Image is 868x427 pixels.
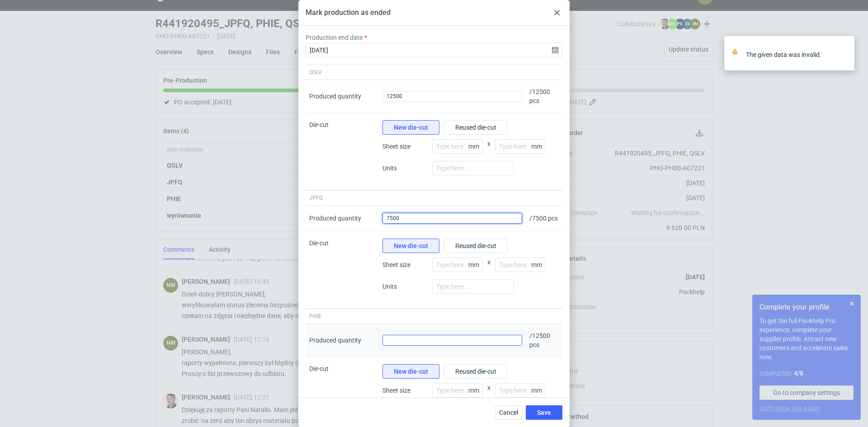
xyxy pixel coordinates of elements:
span: x [487,258,491,279]
span: Sheet size [382,142,428,151]
input: Type here... [432,383,483,398]
span: New die-cut [394,368,428,375]
div: Produced quantity [309,214,361,223]
button: New die-cut [382,120,439,135]
span: New die-cut [394,243,428,249]
span: PHIE [309,313,321,320]
p: mm [531,387,546,394]
input: Type here... [495,258,546,272]
div: The given data was invalid. [746,50,841,59]
input: Type here... [432,139,483,154]
div: Die-cut [306,231,379,309]
button: close [841,50,847,59]
p: mm [531,143,546,150]
span: JPFQ [309,194,323,202]
button: Reused die-cut [444,239,508,253]
p: mm [531,261,546,268]
span: Save [537,409,551,416]
div: / 12500 pcs [526,80,562,113]
input: Type here... [495,139,546,154]
input: Type here... [495,383,546,398]
span: x [487,139,491,161]
button: New die-cut [382,239,439,253]
span: Reused die-cut [455,243,496,249]
p: mm [468,387,483,394]
span: Sheet size [382,386,428,395]
p: mm [468,261,483,268]
span: QSLV [309,69,322,76]
span: Cancel [499,409,518,416]
span: Sheet size [382,260,428,269]
input: Type here... [432,279,514,294]
div: Mark production as ended [306,8,391,18]
button: New die-cut [382,364,439,379]
span: New die-cut [394,124,428,131]
span: Reused die-cut [455,368,496,375]
div: / 7500 pcs [526,206,562,231]
div: / 12500 pcs [526,324,562,357]
div: Produced quantity [309,336,361,345]
p: mm [468,143,483,150]
button: Save [526,405,562,420]
span: Units [382,164,428,173]
label: Production end date [306,33,363,42]
input: Type here... [432,258,483,272]
div: Produced quantity [309,92,361,101]
span: Reused die-cut [455,124,496,131]
button: Reused die-cut [444,364,508,379]
div: Die-cut [306,113,379,190]
input: Type here... [432,161,514,175]
button: Reused die-cut [444,120,508,135]
button: Cancel [495,405,522,420]
span: Units [382,282,428,291]
span: x [487,383,491,405]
